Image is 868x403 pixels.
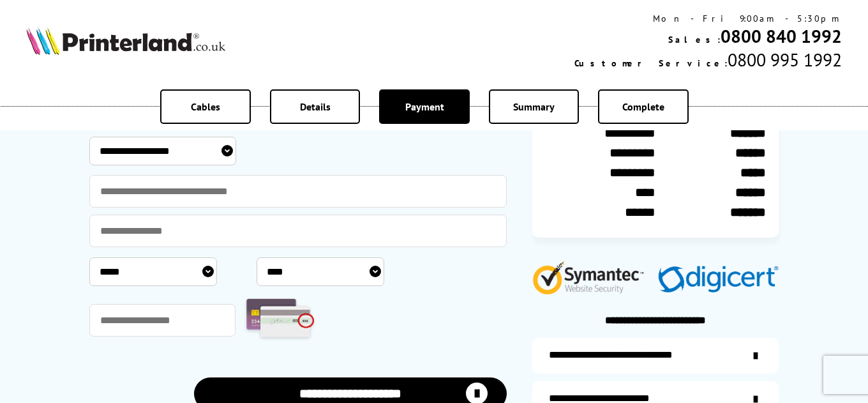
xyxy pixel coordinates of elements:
a: 0800 840 1992 [721,24,842,48]
div: Mon - Fri 9:00am - 5:30pm [574,13,842,24]
span: Payment [405,100,444,113]
a: additional-ink [532,338,779,374]
span: Cables [191,100,220,113]
span: Sales: [668,34,721,45]
span: Complete [622,100,664,113]
span: 0800 995 1992 [728,48,842,72]
img: Printerland Logo [26,27,225,55]
span: Summary [513,100,555,113]
span: Customer Service: [574,57,728,69]
span: Details [300,100,331,113]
